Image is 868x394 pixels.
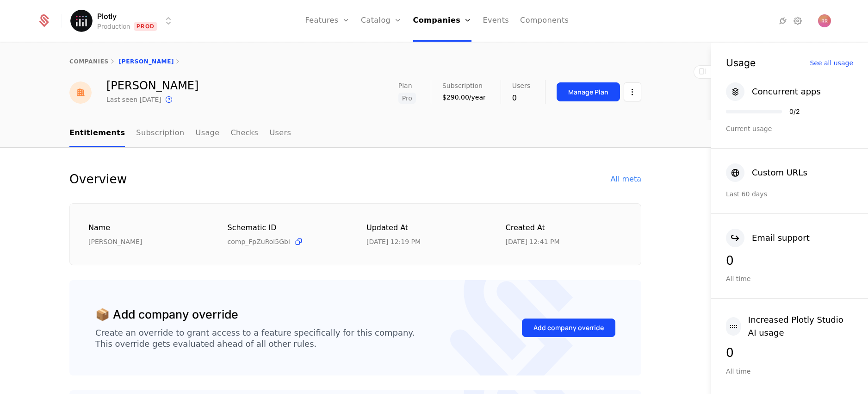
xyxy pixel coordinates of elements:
[557,82,620,101] button: Manage Plan
[748,313,853,339] div: Increased Plotly Studio AI usage
[69,170,127,188] div: Overview
[95,306,238,324] div: 📦 Add company override
[818,14,831,27] img: Robyn Rhodes
[88,237,205,246] div: [PERSON_NAME]
[810,60,853,66] div: See all usage
[228,222,345,233] div: Schematic ID
[726,347,853,359] div: 0
[88,222,205,234] div: Name
[512,82,530,89] span: Users
[97,11,117,22] span: Plotly
[69,81,92,104] img: Dan Bean
[726,58,756,68] div: Usage
[611,174,641,185] div: All meta
[196,120,220,147] a: Usage
[568,88,608,97] div: Manage Plan
[792,15,803,26] a: Settings
[506,237,560,246] div: 7/18/25, 12:41 PM
[97,22,130,31] div: Production
[73,11,174,31] button: Select environment
[752,231,810,244] div: Email support
[69,120,291,147] ul: Choose Sub Page
[726,124,853,133] div: Current usage
[269,120,291,147] a: Users
[726,229,810,247] button: Email support
[818,14,831,27] button: Open user button
[398,82,412,89] span: Plan
[752,166,807,179] div: Custom URLs
[69,120,125,147] a: Entitlements
[69,120,641,147] nav: Main
[228,237,290,246] span: comp_FpZuRoi5Gbi
[726,189,853,199] div: Last 60 days
[70,10,93,32] img: Plotly
[726,274,853,283] div: All time
[134,22,157,31] span: Prod
[366,237,421,246] div: 9/29/25, 12:19 PM
[69,58,109,65] a: companies
[726,163,807,182] button: Custom URLs
[726,255,853,267] div: 0
[777,15,788,26] a: Integrations
[533,323,604,332] div: Add company override
[512,93,530,104] div: 0
[789,108,800,115] div: 0 / 2
[106,95,161,104] div: Last seen [DATE]
[366,222,484,234] div: Updated at
[442,93,486,102] div: $290.00/year
[726,313,853,339] button: Increased Plotly Studio AI usage
[398,93,416,104] span: Pro
[230,120,258,147] a: Checks
[726,367,853,376] div: All time
[136,120,184,147] a: Subscription
[106,80,198,91] div: [PERSON_NAME]
[442,82,483,89] span: Subscription
[752,85,821,98] div: Concurrent apps
[506,222,623,234] div: Created at
[726,82,821,101] button: Concurrent apps
[522,319,615,337] button: Add company override
[624,82,641,101] button: Select action
[95,327,415,350] div: Create an override to grant access to a feature specifically for this company. This override gets...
